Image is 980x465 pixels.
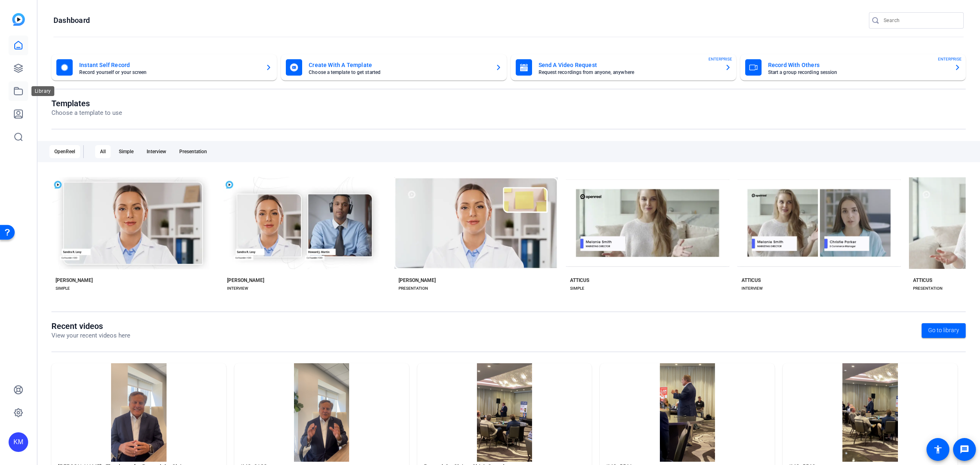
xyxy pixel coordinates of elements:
img: Chip Merlin - Thank you for Beyond the Claim [51,363,226,462]
input: Search [884,16,957,25]
span: ENTERPRISE [938,56,962,62]
a: Go to library [922,323,966,338]
div: Simple [114,145,138,158]
span: ENTERPRISE [708,56,732,62]
div: Interview [142,145,171,158]
img: IMG_5561 [600,363,775,462]
div: Library [31,86,54,96]
div: [PERSON_NAME] [227,277,264,284]
div: [PERSON_NAME] [56,277,93,284]
div: PRESENTATION [399,285,428,292]
p: Choose a template to use [51,108,122,118]
mat-card-title: Instant Self Record [79,60,259,70]
div: OpenReel [49,145,80,158]
div: KM [9,432,28,452]
div: ATTICUS [570,277,589,284]
div: SIMPLE [570,285,584,292]
mat-card-title: Create With A Template [309,60,488,70]
p: View your recent videos here [51,331,130,340]
div: [PERSON_NAME] [399,277,436,284]
mat-card-title: Send A Video Request [539,60,718,70]
button: Instant Self RecordRecord yourself or your screen [51,54,277,80]
mat-card-title: Record With Others [768,60,948,70]
h1: Templates [51,98,122,108]
h1: Recent videos [51,321,130,331]
div: ATTICUS [913,277,932,284]
div: INTERVIEW [227,285,248,292]
mat-icon: message [960,445,969,454]
div: Presentation [174,145,212,158]
mat-card-subtitle: Record yourself or your screen [79,70,259,75]
div: All [95,145,111,158]
mat-icon: accessibility [933,445,943,454]
div: PRESENTATION [913,285,942,292]
div: INTERVIEW [742,285,763,292]
button: Send A Video RequestRequest recordings from anyone, anywhereENTERPRISE [511,54,736,80]
button: Create With A TemplateChoose a template to get started [281,54,506,80]
button: Record With OthersStart a group recording sessionENTERPRISE [740,54,966,80]
mat-card-subtitle: Choose a template to get started [309,70,488,75]
div: ATTICUS [742,277,761,284]
div: SIMPLE [56,285,70,292]
img: Beyond the Claim - Chip's Speech [417,363,592,462]
img: blue-gradient.svg [12,13,25,26]
mat-card-subtitle: Start a group recording session [768,70,948,75]
h1: Dashboard [53,16,90,25]
span: Go to library [928,326,959,335]
img: IMG_5560 [783,363,958,462]
img: IMG_3188 [234,363,409,462]
mat-card-subtitle: Request recordings from anyone, anywhere [539,70,718,75]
